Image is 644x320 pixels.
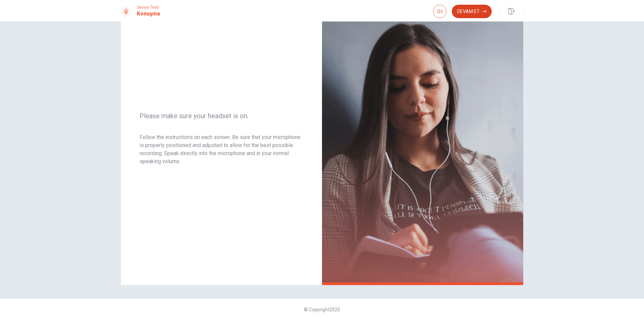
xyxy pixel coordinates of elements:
button: Devam Et [452,5,492,18]
span: Please make sure your headset is on. [140,112,303,120]
span: © Copyright 2025 [304,307,340,312]
p: Follow the instructions on each screen. Be sure that your microphone is properly positioned and a... [140,133,303,166]
h1: Konuşma [137,10,160,18]
span: Seviye Testi [137,5,160,10]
